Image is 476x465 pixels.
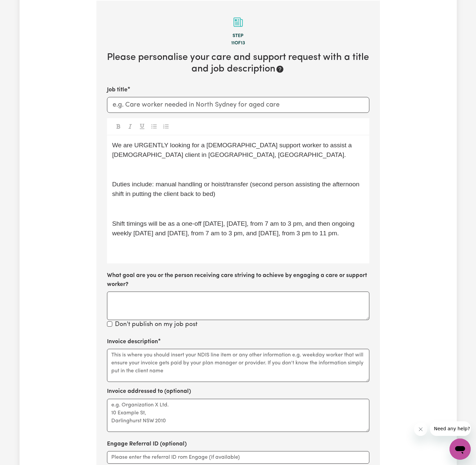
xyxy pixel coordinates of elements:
label: Engage Referral ID (optional) [107,440,187,448]
button: Toggle undefined [161,122,171,131]
button: Toggle undefined [149,122,159,131]
label: Invoice addressed to (optional) [107,387,191,396]
span: Shift timings will be as a one-off [DATE], [DATE], from 7 am to 3 pm, and then ongoing weekly [DA... [112,220,356,237]
label: Job title [107,86,128,94]
label: What goal are you or the person receiving care striving to achieve by engaging a care or support ... [107,271,369,289]
iframe: Message from company [430,421,471,436]
button: Toggle undefined [137,122,147,131]
iframe: Button to launch messaging window [450,439,471,460]
span: Duties include: manual handling or hoist/transfer (second person assisting the afternoon shift in... [112,181,361,197]
div: Step [107,32,369,40]
label: Invoice description [107,338,158,346]
button: Toggle undefined [114,122,123,131]
input: e.g. Care worker needed in North Sydney for aged care [107,97,369,113]
h2: Please personalise your care and support request with a title and job description [107,52,369,75]
input: Please enter the referral ID rom Engage (if available) [107,451,369,464]
button: Toggle undefined [126,122,135,131]
span: We are URGENTLY looking for a [DEMOGRAPHIC_DATA] support worker to assist a [DEMOGRAPHIC_DATA] cl... [112,142,354,158]
div: 11 of 13 [107,40,369,47]
iframe: Close message [414,423,427,436]
label: Don't publish on my job post [115,320,197,330]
